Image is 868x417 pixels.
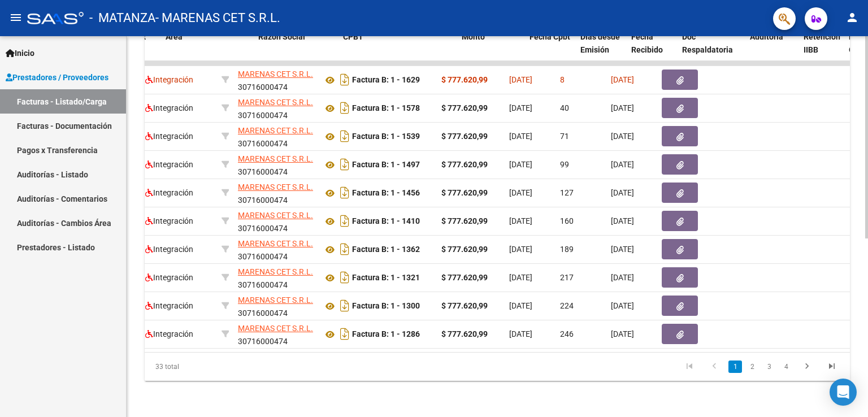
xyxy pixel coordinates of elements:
[145,353,284,381] div: 33 total
[679,360,700,373] a: go to first page
[145,132,193,141] span: Integración
[845,11,859,24] mat-icon: person
[560,273,574,282] span: 217
[254,25,338,75] datatable-header-cell: Razón Social
[337,325,352,343] i: Descargar documento
[525,25,576,75] datatable-header-cell: Fecha Cpbt
[441,160,488,169] strong: $ 777.620,99
[343,32,363,41] span: CPBT
[337,127,352,145] i: Descargar documento
[9,11,23,24] mat-icon: menu
[352,104,420,113] strong: Factura B: 1 - 1578
[352,189,420,198] strong: Factura B: 1 - 1456
[462,32,485,41] span: Monto
[238,267,313,276] span: MARENAS CET S.R.L.
[830,379,857,406] div: Open Intercom Messenger
[352,217,420,226] strong: Factura B: 1 - 1410
[441,301,488,310] strong: $ 777.620,99
[560,216,574,225] span: 160
[560,75,565,84] span: 8
[611,216,634,225] span: [DATE]
[6,47,34,59] span: Inicio
[560,301,574,310] span: 224
[704,360,725,373] a: go to previous page
[238,237,314,261] div: 30716000474
[337,212,352,230] i: Descargar documento
[560,160,569,169] span: 99
[727,357,744,376] li: page 1
[509,301,532,310] span: [DATE]
[337,99,352,117] i: Descargar documento
[728,360,742,373] a: 1
[145,75,193,84] span: Integración
[796,360,818,373] a: go to next page
[337,268,352,286] i: Descargar documento
[238,183,313,192] span: MARENAS CET S.R.L.
[337,240,352,258] i: Descargar documento
[258,32,305,41] span: Razón Social
[352,330,420,339] strong: Factura B: 1 - 1286
[560,245,574,254] span: 189
[238,239,313,248] span: MARENAS CET S.R.L.
[352,132,420,141] strong: Factura B: 1 - 1539
[799,25,844,75] datatable-header-cell: Retencion IIBB
[238,211,313,220] span: MARENAS CET S.R.L.
[337,71,352,89] i: Descargar documento
[352,76,420,85] strong: Factura B: 1 - 1629
[145,103,193,112] span: Integración
[238,68,314,92] div: 30716000474
[337,297,352,315] i: Descargar documento
[145,301,193,310] span: Integración
[238,126,313,135] span: MARENAS CET S.R.L.
[238,266,314,289] div: 30716000474
[337,184,352,202] i: Descargar documento
[352,302,420,311] strong: Factura B: 1 - 1300
[611,301,634,310] span: [DATE]
[161,25,237,75] datatable-header-cell: Area
[560,103,569,112] span: 40
[338,25,457,75] datatable-header-cell: CPBT
[145,273,193,282] span: Integración
[238,324,313,333] span: MARENAS CET S.R.L.
[337,155,352,173] i: Descargar documento
[509,75,532,84] span: [DATE]
[238,153,314,176] div: 30716000474
[238,296,313,305] span: MARENAS CET S.R.L.
[509,329,532,338] span: [DATE]
[441,245,488,254] strong: $ 777.620,99
[611,132,634,141] span: [DATE]
[89,6,155,31] span: - MATANZA
[611,329,634,338] span: [DATE]
[457,25,525,75] datatable-header-cell: Monto
[611,103,634,112] span: [DATE]
[441,103,488,112] strong: $ 777.620,99
[509,160,532,169] span: [DATE]
[745,360,759,373] a: 2
[804,32,840,54] span: Retencion IIBB
[238,96,314,120] div: 30716000474
[778,357,795,376] li: page 4
[509,245,532,254] span: [DATE]
[821,360,843,373] a: go to last page
[627,25,678,75] datatable-header-cell: Fecha Recibido
[631,32,663,54] span: Fecha Recibido
[145,245,193,254] span: Integración
[238,181,314,205] div: 30716000474
[611,245,634,254] span: [DATE]
[441,216,488,225] strong: $ 777.620,99
[145,329,193,338] span: Integración
[238,69,313,79] span: MARENAS CET S.R.L.
[530,32,570,41] span: Fecha Cpbt
[750,32,783,41] span: Auditoria
[779,360,793,373] a: 4
[560,132,569,141] span: 71
[611,160,634,169] span: [DATE]
[611,188,634,197] span: [DATE]
[441,273,488,282] strong: $ 777.620,99
[509,132,532,141] span: [DATE]
[352,160,420,170] strong: Factura B: 1 - 1497
[509,188,532,197] span: [DATE]
[611,273,634,282] span: [DATE]
[509,273,532,282] span: [DATE]
[441,132,488,141] strong: $ 777.620,99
